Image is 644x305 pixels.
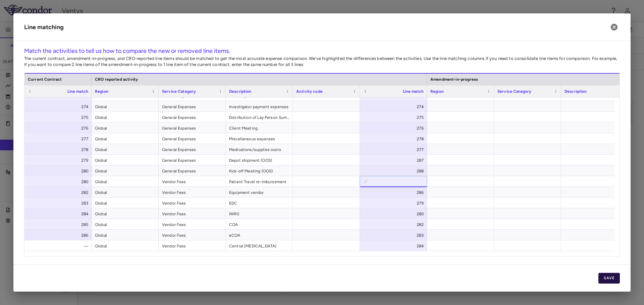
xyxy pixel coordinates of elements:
[229,112,289,123] span: Distribution of Lay Person Summary of Study Results to study patients
[95,187,155,198] span: Global
[24,23,64,32] h6: Line matching
[229,241,289,251] span: Central [MEDICAL_DATA]
[31,134,88,144] div: 277
[366,123,424,134] div: 276
[229,219,289,230] span: COA
[162,230,222,241] span: Vendor Fees
[31,241,88,251] div: —
[162,123,222,134] span: General Expenses
[95,230,155,241] span: Global
[229,230,289,241] span: eCOA
[366,241,424,251] div: 284
[229,101,289,112] span: Investigator payment expenses
[366,166,424,176] div: 288
[162,112,222,123] span: General Expenses
[95,198,155,209] span: Global
[95,166,155,176] span: Global
[95,155,155,166] span: Global
[229,134,289,144] span: Miscellaneous expenses
[95,77,138,82] span: CRO reported activity
[31,230,88,241] div: 286
[162,219,222,230] span: Vendor Fees
[95,209,155,219] span: Global
[366,187,424,198] div: 286
[95,144,155,155] span: Global
[229,166,289,176] span: Kick-off Meeting (OOS)
[366,112,424,123] div: 275
[162,176,222,187] span: Vendor Fees
[24,47,620,56] h6: Match the activities to tell us how to compare the new or removed line items.
[162,209,222,219] span: Vendor Fees
[95,134,155,144] span: Global
[31,176,88,187] div: 280
[31,219,88,230] div: 285
[28,77,62,82] span: Current Contract
[31,112,88,123] div: 275
[162,101,222,112] span: General Expenses
[162,166,222,176] span: General Expenses
[31,155,88,166] div: 279
[497,89,531,94] span: Service Category
[296,89,323,94] span: Activity code
[95,112,155,123] span: Global
[162,144,222,155] span: General Expenses
[366,209,424,219] div: 280
[162,89,196,94] span: Service Category
[403,89,424,94] span: Line match
[95,101,155,112] span: Global
[95,241,155,251] span: Global
[229,209,289,219] span: IWRS
[31,187,88,198] div: 282
[95,123,155,134] span: Global
[162,134,222,144] span: General Expenses
[67,89,89,94] span: Line match
[229,198,289,209] span: EDC
[31,198,88,209] div: 283
[366,101,424,112] div: 274
[162,187,222,198] span: Vendor Fees
[430,89,444,94] span: Region
[229,176,289,187] span: Patient Travel re-imbursement
[565,89,587,94] span: Description
[31,166,88,176] div: 280
[31,101,88,112] div: 274
[366,219,424,230] div: 282
[366,134,424,144] div: 278
[95,219,155,230] span: Global
[162,155,222,166] span: General Expenses
[229,155,289,166] span: Depot shipment (OOS)
[229,123,289,134] span: Client Meeting
[95,176,155,187] span: Global
[95,89,108,94] span: Region
[31,144,88,155] div: 278
[24,56,620,68] p: The current contract, amendment-in-progress, and CRO-reported line items should be matched to get...
[366,198,424,209] div: 279
[31,209,88,219] div: 284
[162,241,222,251] span: Vendor Fees
[366,230,424,241] div: 283
[229,187,289,198] span: Equipment vendor
[229,89,252,94] span: Description
[430,77,478,82] span: Amendment-in-progress
[31,123,88,134] div: 276
[229,144,289,155] span: Medications/supplies costs
[366,144,424,155] div: 277
[598,273,620,284] button: Save
[366,155,424,166] div: 287
[162,198,222,209] span: Vendor Fees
